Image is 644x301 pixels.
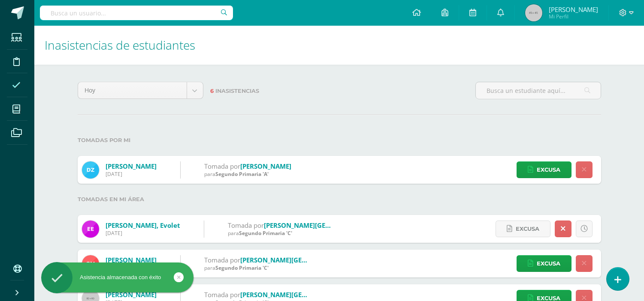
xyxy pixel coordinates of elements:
[239,229,292,237] span: Segundo Primaria 'C'
[517,255,571,272] a: Excusa
[78,191,601,208] label: Tomadas en mi área
[106,162,157,170] a: [PERSON_NAME]
[525,4,542,21] img: 45x45
[537,256,560,271] span: Excusa
[228,229,331,237] div: para
[215,264,269,271] span: Segundo Primaria 'C'
[204,290,240,299] span: Tomada por
[82,221,99,238] img: e061c45fad0c2a3396af7175748549ab.png
[240,290,357,299] a: [PERSON_NAME][GEOGRAPHIC_DATA]
[85,82,180,98] span: Hoy
[228,221,264,229] span: Tomada por
[204,170,291,178] div: para
[78,131,601,149] label: Tomadas por mi
[78,82,203,98] a: Hoy
[106,256,157,264] a: [PERSON_NAME]
[240,256,357,264] a: [PERSON_NAME][GEOGRAPHIC_DATA]
[82,161,99,179] img: 602c2bc5e9f8ba192cfc93ff4b939227.png
[549,5,598,14] span: [PERSON_NAME]
[264,221,381,229] a: [PERSON_NAME][GEOGRAPHIC_DATA]
[215,88,259,94] span: Inasistencias
[537,162,560,178] span: Excusa
[204,162,240,170] span: Tomada por
[517,161,571,178] a: Excusa
[210,88,214,94] span: 6
[476,82,601,99] input: Busca un estudiante aquí...
[106,221,180,229] a: [PERSON_NAME], Evolet
[40,6,233,20] input: Busca un usuario...
[41,274,194,281] div: Asistencia almacenada con éxito
[240,162,291,170] a: [PERSON_NAME]
[82,255,99,272] img: c0f05d6c61b10b4050c14544be6ff146.png
[215,170,269,178] span: Segundo Primaria 'A'
[516,221,539,237] span: Excusa
[496,221,550,237] a: Excusa
[106,229,180,237] div: [DATE]
[549,13,598,20] span: Mi Perfil
[45,37,195,53] span: Inasistencias de estudiantes
[204,264,307,271] div: para
[106,170,157,178] div: [DATE]
[204,256,240,264] span: Tomada por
